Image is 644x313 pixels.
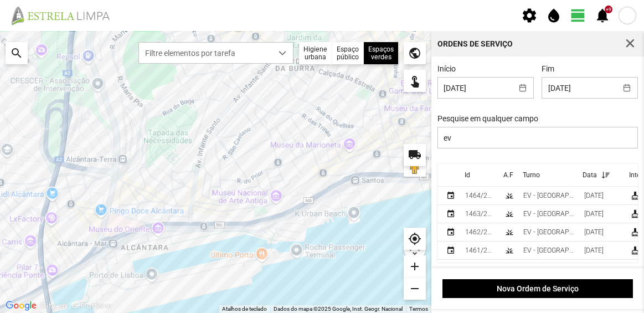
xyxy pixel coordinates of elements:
[437,114,538,123] label: Pesquise em qualquer campo
[272,43,293,63] div: dropdown trigger
[584,228,604,236] div: 15/10/2025
[404,144,426,166] div: local_shipping
[465,171,470,179] div: Id
[594,7,611,24] span: notifications
[446,228,455,237] div: Planeada
[465,210,495,218] div: 1463/2025
[299,42,332,64] div: Higiene urbana
[446,209,455,218] div: Planeada
[584,210,604,218] div: 16/10/2025
[583,171,597,179] div: Data
[409,306,428,312] a: Termos (abre num novo separador)
[605,6,612,13] div: +9
[437,127,638,148] input: Escreva para filtrar..
[437,40,513,48] div: Ordens de Serviço
[631,209,640,218] div: cleaning_services
[523,210,575,218] div: EV - Equipa A
[449,284,627,293] span: Nova Ordem de Serviço
[504,246,513,255] div: Espaços verdes
[8,6,122,25] img: file
[404,42,426,64] div: public
[404,228,426,250] div: my_location
[404,70,426,92] div: touch_app
[521,7,538,24] span: settings
[523,171,540,179] div: Turno
[274,306,403,312] span: Dados do mapa ©2025 Google, Inst. Geogr. Nacional
[542,64,554,73] label: Fim
[584,247,604,254] div: 14/10/2025
[404,255,426,278] div: add
[631,191,640,200] div: cleaning_services
[504,228,513,237] div: Espaços verdes
[631,228,640,237] div: cleaning_services
[446,191,455,200] div: Planeada
[523,192,575,199] div: EV - Equipa A
[437,64,456,73] label: Início
[465,192,495,199] div: 1464/2025
[631,246,640,255] div: cleaning_services
[332,42,364,64] div: Espaço público
[364,42,398,64] div: Espaços verdes
[446,246,455,255] div: Planeada
[404,278,426,300] div: remove
[6,42,28,64] div: search
[584,192,604,199] div: 17/10/2025
[503,171,513,179] span: Área funcional
[222,305,267,313] button: Atalhos de teclado
[465,247,495,254] div: 1461/2025
[545,7,562,24] span: water_drop
[139,43,272,63] span: Filtre elementos por tarefa
[570,7,586,24] span: view_day
[504,191,513,200] div: Espaços verdes
[442,279,633,298] button: Nova Ordem de Serviço
[523,228,575,236] div: EV - Equipa A
[523,247,575,254] div: EV - Equipa A
[465,228,495,236] div: 1462/2025
[504,209,513,218] div: Espaços verdes
[3,299,39,313] a: Abrir esta área no Google Maps (abre uma nova janela)
[3,299,39,313] img: Google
